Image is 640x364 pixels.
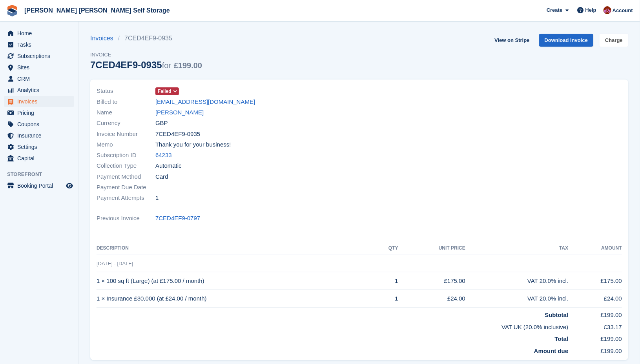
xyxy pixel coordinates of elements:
[17,180,64,191] span: Booking Portal
[4,51,74,62] a: menu
[155,214,200,223] a: 7CED4EF9-0797
[17,62,64,73] span: Sites
[97,108,155,117] span: Name
[162,61,171,70] span: for
[398,272,465,290] td: £175.00
[17,119,64,130] span: Coupons
[90,60,202,70] div: 7CED4EF9-0935
[4,73,74,84] a: menu
[97,320,568,332] td: VAT UK (20.0% inclusive)
[97,261,133,266] span: [DATE] - [DATE]
[465,277,568,286] div: VAT 20.0% incl.
[568,331,622,344] td: £199.00
[90,34,118,43] a: Invoices
[539,34,594,47] a: Download Invoice
[155,130,200,139] span: 7CED4EF9-0935
[155,151,172,160] a: 64233
[174,61,202,70] span: £199.00
[491,34,532,47] a: View on Stripe
[545,311,568,318] strong: Subtotal
[97,140,155,149] span: Memo
[97,214,155,223] span: Previous Invoice
[17,39,64,50] span: Tasks
[398,242,465,255] th: Unit Price
[4,62,74,73] a: menu
[17,141,64,152] span: Settings
[97,98,155,107] span: Billed to
[4,153,74,164] a: menu
[17,130,64,141] span: Insurance
[568,308,622,320] td: £199.00
[585,6,596,14] span: Help
[465,242,568,255] th: Tax
[4,96,74,107] a: menu
[90,51,202,59] span: Invoice
[568,272,622,290] td: £175.00
[155,172,168,181] span: Card
[4,180,74,191] a: menu
[97,183,155,192] span: Payment Due Date
[21,4,173,17] a: [PERSON_NAME] [PERSON_NAME] Self Storage
[97,161,155,170] span: Collection Type
[65,181,74,190] a: Preview store
[97,172,155,181] span: Payment Method
[465,294,568,303] div: VAT 20.0% incl.
[398,290,465,308] td: £24.00
[97,87,155,96] span: Status
[600,34,628,47] a: Charge
[155,119,168,128] span: GBP
[4,85,74,96] a: menu
[568,320,622,332] td: £33.17
[17,85,64,96] span: Analytics
[97,242,374,255] th: Description
[7,170,78,178] span: Storefront
[6,5,18,16] img: stora-icon-8386f47178a22dfd0bd8f6a31ec36ba5ce8667c1dd55bd0f319d3a0aa187defe.svg
[155,140,231,149] span: Thank you for your business!
[17,96,64,107] span: Invoices
[4,141,74,152] a: menu
[97,272,374,290] td: 1 × 100 sq ft (Large) (at £175.00 / month)
[4,107,74,118] a: menu
[4,119,74,130] a: menu
[17,51,64,62] span: Subscriptions
[17,153,64,164] span: Capital
[534,348,569,354] strong: Amount due
[4,39,74,50] a: menu
[97,290,374,308] td: 1 × Insurance £30,000 (at £24.00 / month)
[97,130,155,139] span: Invoice Number
[374,290,398,308] td: 1
[97,194,155,203] span: Payment Attempts
[4,130,74,141] a: menu
[90,34,202,43] nav: breadcrumbs
[568,290,622,308] td: £24.00
[555,335,569,342] strong: Total
[4,28,74,39] a: menu
[568,242,622,255] th: Amount
[155,108,204,117] a: [PERSON_NAME]
[17,73,64,84] span: CRM
[155,98,255,107] a: [EMAIL_ADDRESS][DOMAIN_NAME]
[97,151,155,160] span: Subscription ID
[568,344,622,356] td: £199.00
[97,119,155,128] span: Currency
[158,88,171,95] span: Failed
[17,28,64,39] span: Home
[155,161,182,170] span: Automatic
[155,87,179,96] a: Failed
[17,107,64,118] span: Pricing
[155,194,159,203] span: 1
[547,6,562,14] span: Create
[604,6,611,14] img: Ben Spickernell
[374,242,398,255] th: QTY
[374,272,398,290] td: 1
[613,7,633,14] span: Account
